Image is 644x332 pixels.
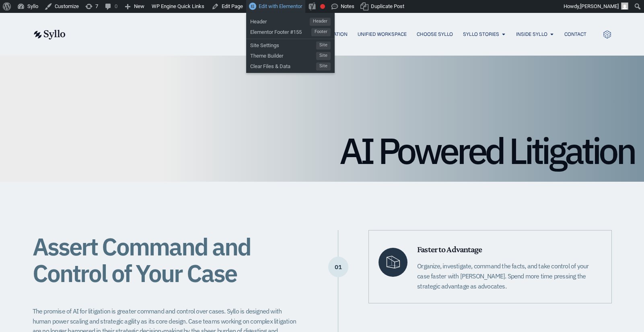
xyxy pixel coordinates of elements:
[310,18,331,26] span: Header
[417,261,601,291] p: Organize, investigate, command the facts, and take control of your case faster with [PERSON_NAME]...
[250,60,316,71] span: Clear Files & Data
[580,3,619,9] span: [PERSON_NAME]
[320,4,325,9] div: Focus keyphrase not set
[246,15,335,26] a: HeaderHeader
[250,50,316,60] span: Theme Builder
[417,244,482,254] span: Faster to Advantage
[463,31,499,38] a: Syllo Stories
[250,39,316,50] span: Site Settings
[564,31,586,38] a: Contact
[82,31,586,38] nav: Menu
[316,52,331,60] span: Site
[10,133,634,169] h1: AI Powered Litigation
[358,31,407,38] a: Unified Workspace
[311,28,331,36] span: Footer
[33,30,66,39] img: syllo
[33,230,251,289] span: Assert Command and Control of Your Case
[316,41,331,50] span: Site
[417,31,453,38] a: Choose Syllo
[250,15,310,26] span: Header
[246,50,335,60] a: Theme BuilderSite
[246,60,335,71] a: Clear Files & DataSite
[82,31,586,38] div: Menu Toggle
[246,39,335,50] a: Site SettingsSite
[246,26,335,36] a: Elementor Footer #155Footer
[328,267,348,268] p: 01
[316,62,331,71] span: Site
[250,26,311,36] span: Elementor Footer #155
[516,31,547,38] a: Inside Syllo
[259,3,302,9] span: Edit with Elementor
